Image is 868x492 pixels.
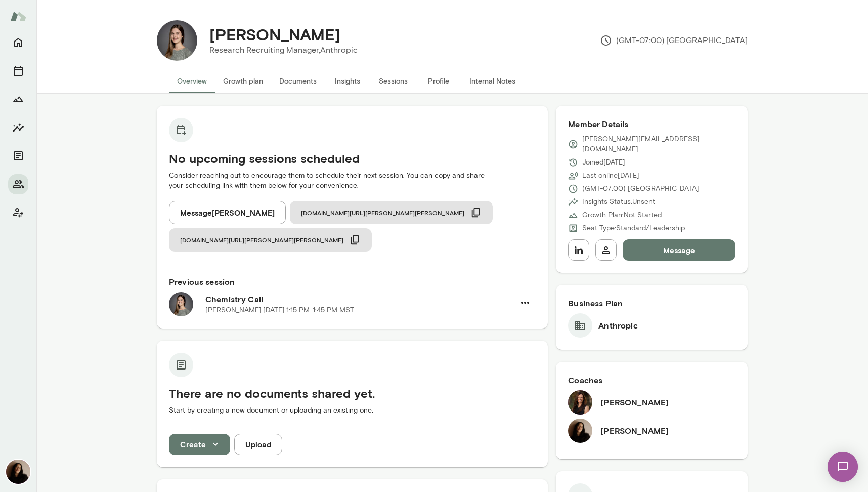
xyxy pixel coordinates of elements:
[568,390,592,415] img: Carrie Atkin
[582,134,735,154] p: [PERSON_NAME][EMAIL_ADDRESS][DOMAIN_NAME]
[370,69,416,93] button: Sessions
[205,305,354,315] p: [PERSON_NAME] · [DATE] · 1:15 PM-1:45 PM MST
[568,297,735,309] h6: Business Plan
[215,69,271,93] button: Growth plan
[600,425,669,437] h6: [PERSON_NAME]
[169,69,215,93] button: Overview
[169,434,230,455] button: Create
[582,223,685,233] p: Seat Type: Standard/Leadership
[8,174,28,194] button: Members
[416,69,461,93] button: Profile
[325,69,370,93] button: Insights
[582,184,699,194] p: (GMT-07:00) [GEOGRAPHIC_DATA]
[290,201,493,224] button: [DOMAIN_NAME][URL][PERSON_NAME][PERSON_NAME]
[180,236,343,244] span: [DOMAIN_NAME][URL][PERSON_NAME][PERSON_NAME]
[8,61,28,81] button: Sessions
[169,228,372,252] button: [DOMAIN_NAME][URL][PERSON_NAME][PERSON_NAME]
[169,150,536,167] h5: No upcoming sessions scheduled
[169,201,286,224] button: Message[PERSON_NAME]
[209,44,358,56] p: Research Recruiting Manager, Anthropic
[8,32,28,53] button: Home
[461,69,524,93] button: Internal Notes
[205,293,514,305] h6: Chemistry Call
[623,239,735,261] button: Message
[568,374,735,386] h6: Coaches
[568,419,592,443] img: Fiona Nodar
[582,157,625,168] p: Joined [DATE]
[598,319,637,332] h6: Anthropic
[271,69,325,93] button: Documents
[582,210,662,220] p: Growth Plan: Not Started
[8,117,28,138] button: Insights
[8,202,28,223] button: Client app
[6,460,30,484] img: Fiona Nodar
[169,405,536,416] p: Start by creating a new document or uploading an existing one.
[8,146,28,166] button: Documents
[169,171,536,191] p: Consider reaching out to encourage them to schedule their next session. You can copy and share yo...
[600,34,748,47] p: (GMT-07:00) [GEOGRAPHIC_DATA]
[169,276,536,288] h6: Previous session
[600,396,669,408] h6: [PERSON_NAME]
[157,20,197,61] img: Rebecca Raible
[209,25,340,44] h4: [PERSON_NAME]
[169,385,536,401] h5: There are no documents shared yet.
[8,89,28,109] button: Growth Plan
[582,197,655,207] p: Insights Status: Unsent
[582,171,639,181] p: Last online [DATE]
[301,209,464,217] span: [DOMAIN_NAME][URL][PERSON_NAME][PERSON_NAME]
[568,118,735,130] h6: Member Details
[234,434,282,455] button: Upload
[10,7,26,26] img: Mento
